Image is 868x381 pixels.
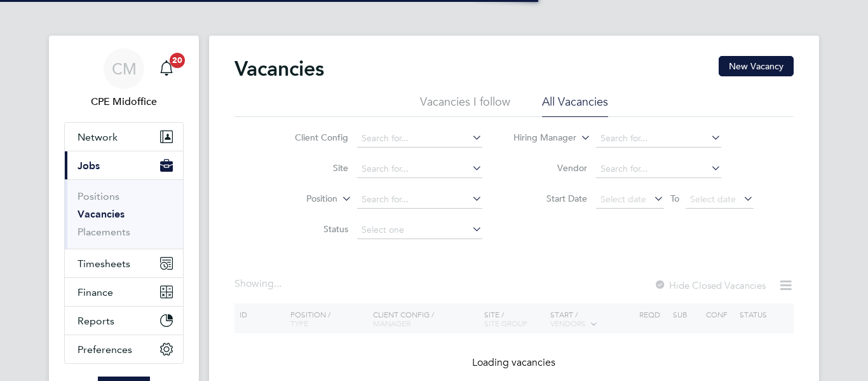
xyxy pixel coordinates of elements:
span: Select date [600,193,646,205]
label: Client Config [275,132,348,143]
input: Search for... [596,130,721,148]
span: Finance [78,286,113,298]
button: Finance [65,278,183,306]
h2: Vacancies [234,56,324,81]
span: Select date [690,193,736,205]
input: Select one [357,221,482,239]
input: Search for... [596,160,721,178]
label: Site [275,162,348,174]
span: ... [274,277,281,290]
a: CMCPE Midoffice [64,48,184,109]
label: Position [264,193,337,205]
a: Positions [78,190,119,202]
button: Timesheets [65,249,183,277]
a: Vacancies [78,208,125,220]
label: Hiring Manager [503,132,576,144]
button: Jobs [65,151,183,179]
span: CM [112,60,137,77]
label: Hide Closed Vacancies [654,279,766,291]
span: Reports [78,315,114,327]
button: Network [65,123,183,151]
a: Placements [78,226,130,238]
div: Jobs [65,179,183,249]
input: Search for... [357,130,482,148]
button: Reports [65,307,183,335]
input: Search for... [357,160,482,178]
span: CPE Midoffice [64,94,184,109]
button: Preferences [65,335,183,363]
span: Preferences [78,343,132,356]
button: New Vacancy [719,56,794,76]
label: Vendor [514,162,587,174]
span: Network [78,131,118,143]
li: Vacancies I follow [420,94,510,117]
span: To [667,190,683,207]
a: 20 [154,48,179,89]
div: Showing [234,277,284,291]
span: Timesheets [78,258,130,270]
input: Search for... [357,191,482,209]
label: Start Date [514,193,587,204]
label: Status [275,223,348,235]
li: All Vacancies [542,94,608,117]
span: Jobs [78,160,100,172]
span: 20 [170,53,185,68]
